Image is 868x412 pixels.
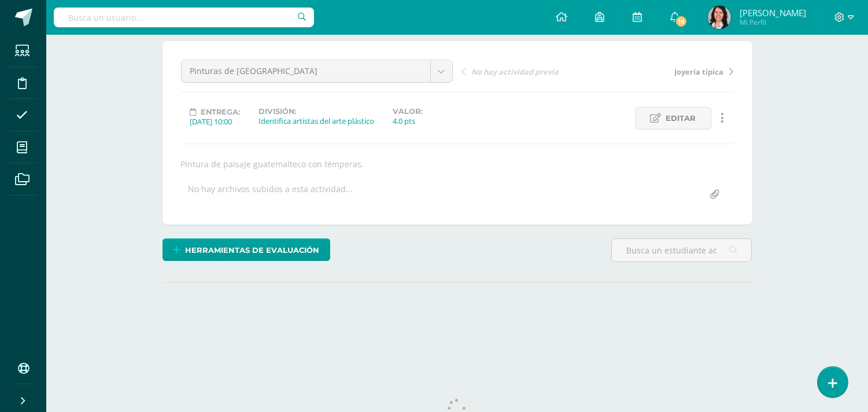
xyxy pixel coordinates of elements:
input: Busca un estudiante aquí... [612,239,751,262]
label: División: [259,107,375,116]
img: 53f9583511735ee12c4cd147d44ad993.png [708,6,731,29]
a: Herramientas de evaluación [162,238,330,261]
span: Pinturas de [GEOGRAPHIC_DATA] [190,60,422,82]
div: No hay archivos subidos a esta actividad... [189,183,353,206]
div: Identifica artistas del arte plástico [259,116,375,126]
span: Joyería típica [675,67,724,77]
span: [PERSON_NAME] [740,7,806,19]
span: Mi Perfil [740,17,806,27]
a: Pinturas de [GEOGRAPHIC_DATA] [182,60,452,82]
input: Busca un usuario... [54,8,314,27]
div: 4.0 pts [393,116,423,126]
div: Pintura de paisaje guatemalteco con témperas. [176,159,738,170]
label: Valor: [393,107,423,116]
span: No hay actividad previa [472,67,559,77]
div: [DATE] 10:00 [190,116,241,127]
span: Entrega: [201,108,241,116]
a: Joyería típica [598,65,734,77]
span: 18 [675,15,688,28]
span: Editar [666,108,696,129]
span: Herramientas de evaluación [185,240,319,261]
